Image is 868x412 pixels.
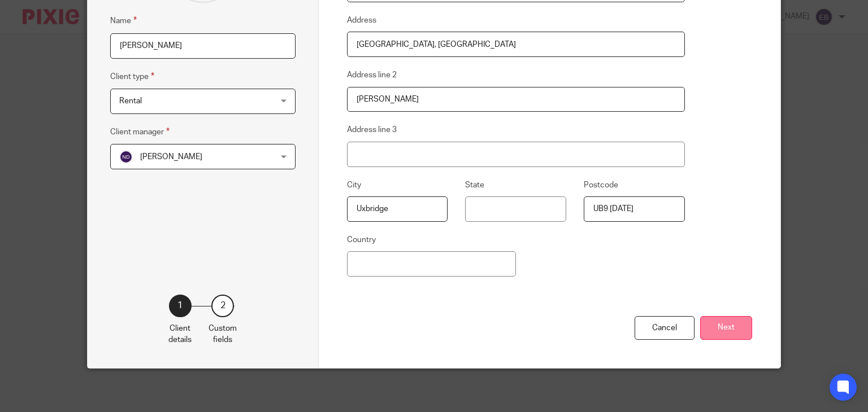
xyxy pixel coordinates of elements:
p: Custom fields [209,323,237,346]
div: 1 [169,295,192,317]
label: Name [110,14,137,27]
div: 2 [211,295,234,317]
label: Client type [110,70,154,83]
div: Cancel [635,316,695,340]
span: [PERSON_NAME] [140,153,202,161]
label: City [347,179,361,191]
label: Address line 2 [347,69,397,81]
label: Address line 3 [347,124,397,135]
label: State [465,179,484,191]
p: Client details [168,323,192,346]
label: Postcode [584,179,618,191]
span: Rental [119,97,142,105]
img: svg%3E [119,150,133,164]
label: Client manager [110,125,170,138]
label: Address [347,15,376,26]
label: Country [347,234,376,246]
button: Next [700,316,752,340]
